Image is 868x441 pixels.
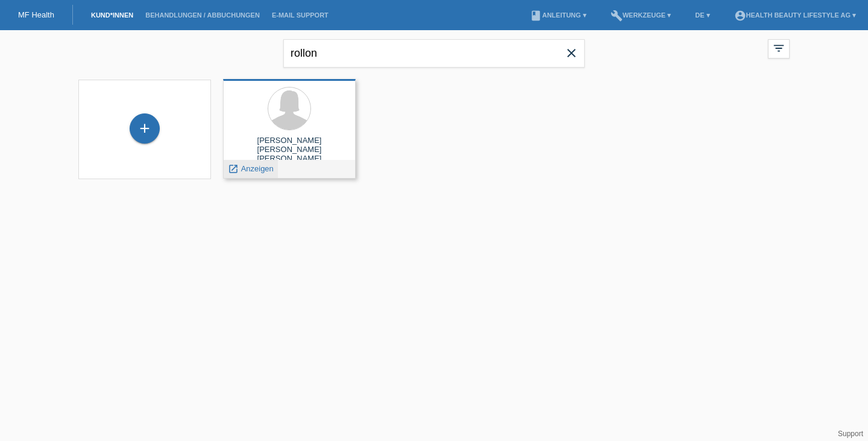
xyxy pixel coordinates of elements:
[139,11,266,19] a: Behandlungen / Abbuchungen
[130,118,159,139] div: Kund*in hinzufügen
[233,136,346,157] div: [PERSON_NAME] [PERSON_NAME] [PERSON_NAME] Sant`[PERSON_NAME]. (55)
[266,11,335,19] a: E-Mail Support
[605,11,678,19] a: buildWerkzeuge ▾
[241,164,274,173] span: Anzeigen
[772,42,785,55] i: filter_list
[611,10,623,22] i: build
[838,430,863,438] a: Support
[734,10,746,22] i: account_circle
[524,11,592,19] a: bookAnleitung ▾
[18,10,54,19] a: MF Health
[85,11,139,19] a: Kund*innen
[530,10,542,22] i: book
[689,11,715,19] a: DE ▾
[283,39,585,68] input: Suche...
[228,164,274,173] a: launch Anzeigen
[728,11,862,19] a: account_circleHealth Beauty Lifestyle AG ▾
[228,163,239,174] i: launch
[564,46,579,60] i: close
